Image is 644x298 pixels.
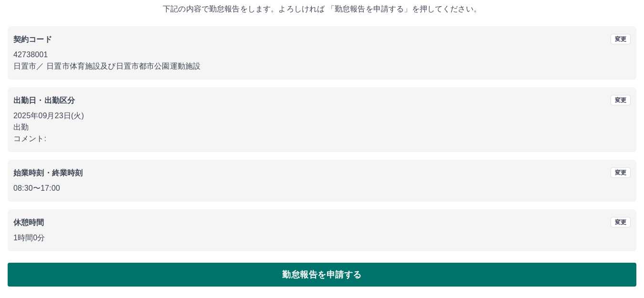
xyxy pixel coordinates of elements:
p: 出勤 [13,122,631,133]
button: 変更 [611,167,631,178]
b: 休憩時間 [13,218,44,226]
b: 出勤日・出勤区分 [13,96,75,104]
b: 契約コード [13,35,52,43]
b: 始業時刻・終業時刻 [13,169,83,177]
p: コメント: [13,133,631,144]
button: 変更 [611,34,631,44]
p: 2025年09月23日(火) [13,110,631,122]
p: 下記の内容で勤怠報告をします。よろしければ 「勤怠報告を申請する」を押してください。 [8,3,636,15]
button: 勤怠報告を申請する [8,263,636,287]
p: 日置市 ／ 日置市体育施設及び日置市都市公園運動施設 [13,61,631,72]
p: 1時間0分 [13,232,631,244]
button: 変更 [611,217,631,227]
button: 変更 [611,95,631,105]
p: 42738001 [13,49,631,61]
p: 08:30 〜 17:00 [13,183,631,194]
